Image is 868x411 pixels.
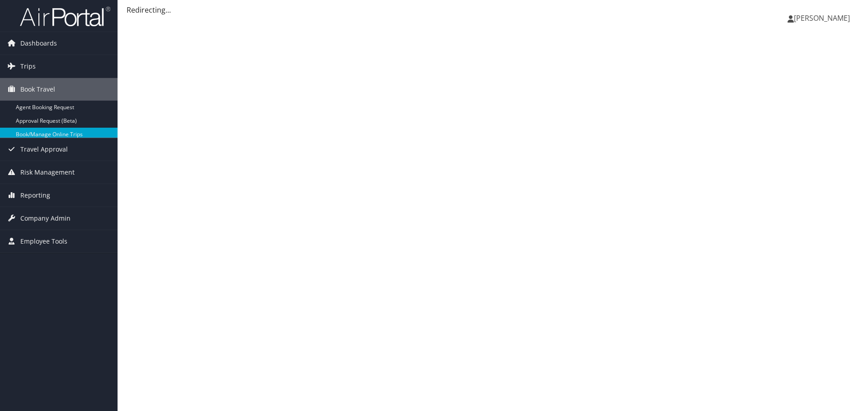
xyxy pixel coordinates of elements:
[788,5,859,32] a: [PERSON_NAME]
[20,161,75,184] span: Risk Management
[20,78,55,101] span: Book Travel
[20,32,57,55] span: Dashboards
[20,207,71,230] span: Company Admin
[20,6,110,27] img: airportal-logo.png
[127,5,859,15] div: Redirecting...
[20,184,50,207] span: Reporting
[20,138,68,161] span: Travel Approval
[20,55,36,78] span: Trips
[794,13,850,23] span: [PERSON_NAME]
[20,230,67,253] span: Employee Tools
